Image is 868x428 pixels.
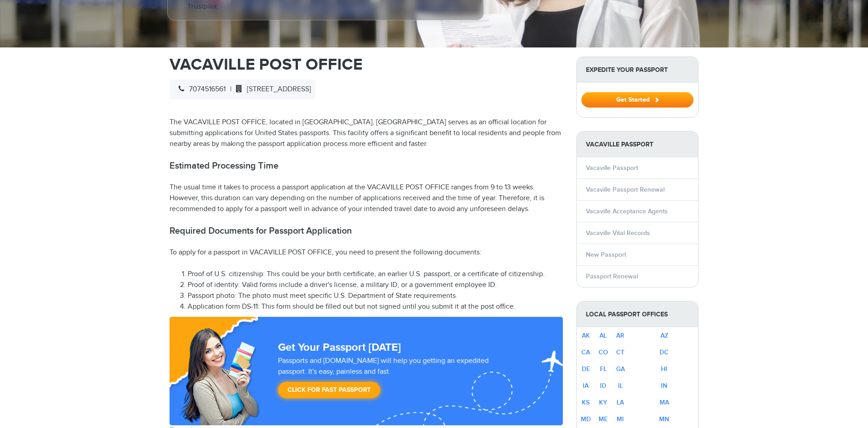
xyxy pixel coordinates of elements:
li: Proof of U.S. citizenship: This could be your birth certificate, an earlier U.S. passport, or a c... [188,269,563,280]
a: AZ [660,332,668,339]
div: Passports and [DOMAIN_NAME] will help you getting an expedited passport. It's easy, painless and ... [274,356,521,403]
a: MA [660,399,669,406]
a: DC [660,348,669,356]
a: FL [600,365,607,373]
button: Get Started [581,92,693,108]
a: HI [661,365,667,373]
a: Click for Fast Passport [278,382,380,398]
h1: VACAVILLE POST OFFICE [170,56,563,73]
a: CA [581,348,590,356]
a: KY [599,399,607,406]
strong: Local Passport Offices [577,301,698,327]
a: MI [617,415,624,423]
a: MN [659,415,669,423]
a: MD [581,415,591,423]
strong: Expedite Your Passport [577,57,698,83]
a: IA [583,382,589,390]
a: AK [582,332,590,339]
p: To apply for a passport in VACAVILLE POST OFFICE, you need to present the following documents: [170,247,563,258]
a: IL [618,382,623,390]
a: CO [599,348,608,356]
p: The VACAVILLE POST OFFICE, located in [GEOGRAPHIC_DATA], [GEOGRAPHIC_DATA] serves as an official ... [170,117,563,150]
div: | [170,80,316,99]
h2: Estimated Processing Time [170,160,563,171]
a: New Passport [586,251,626,259]
li: Proof of identity: Valid forms include a driver's license, a military ID, or a government employe... [188,280,563,291]
a: Vacaville Passport [586,164,638,172]
a: AR [616,332,624,339]
a: DE [582,365,590,373]
a: CT [616,348,624,356]
a: Get Started [581,96,693,103]
p: The usual time it takes to process a passport application at the VACAVILLE POST OFFICE ranges fro... [170,182,563,215]
span: [STREET_ADDRESS] [231,85,311,94]
li: Application form DS-11: This form should be filled out but not signed until you submit it at the ... [188,301,563,312]
a: ME [599,415,608,423]
strong: Vacaville Passport [577,132,698,157]
h2: Required Documents for Passport Application [170,226,563,236]
a: LA [617,399,624,406]
a: ID [600,382,606,390]
a: Vacaville Passport Renewal [586,186,665,193]
li: Passport photo: The photo must meet specific U.S. Department of State requirements. [188,291,563,301]
a: KS [582,399,590,406]
a: Trustpilot [188,2,217,10]
strong: Get Your Passport [DATE] [278,341,401,354]
a: GA [616,365,625,373]
a: Vacaville Vital Records [586,229,650,237]
a: IN [661,382,667,390]
a: Passport Renewal [586,273,638,280]
span: 7074516561 [174,85,226,94]
a: AL [599,332,607,339]
a: Vacaville Acceptance Agents [586,207,668,215]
